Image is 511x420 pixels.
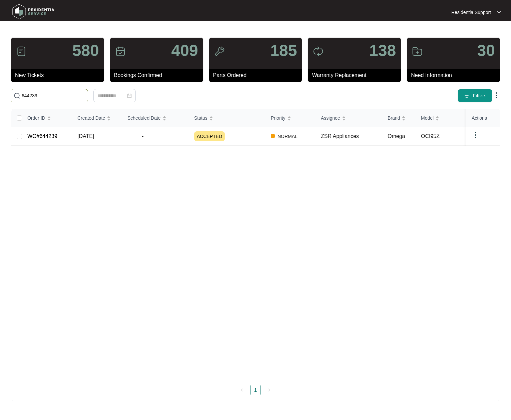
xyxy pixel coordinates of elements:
[27,133,57,139] a: WO#644239
[189,109,266,127] th: Status
[312,71,401,79] p: Warranty Replacement
[271,114,286,122] span: Priority
[321,114,340,122] span: Assignee
[10,2,57,22] img: residentia service logo
[321,132,382,140] div: ZSR Appliances
[316,109,382,127] th: Assignee
[466,109,500,127] th: Actions
[388,114,400,122] span: Brand
[115,46,126,57] img: icon
[194,131,225,141] span: ACCEPTED
[497,11,501,14] img: dropdown arrow
[72,43,99,59] p: 580
[264,385,274,395] li: Next Page
[27,114,45,122] span: Order ID
[264,385,274,395] button: right
[421,114,434,122] span: Model
[122,109,189,127] th: Scheduled Date
[14,92,20,99] img: search-icon
[472,131,480,139] img: dropdown arrow
[267,388,271,392] span: right
[451,9,491,16] p: Residentia Support
[194,114,207,122] span: Status
[477,43,495,59] p: 30
[266,109,316,127] th: Priority
[15,71,104,79] p: New Tickets
[77,114,105,122] span: Created Date
[22,109,72,127] th: Order ID
[416,109,482,127] th: Model
[214,46,225,57] img: icon
[463,92,470,99] img: filter icon
[270,43,297,59] p: 185
[412,46,423,57] img: icon
[275,132,300,140] span: NORMAL
[237,385,247,395] button: left
[271,134,275,138] img: Vercel Logo
[458,89,492,102] button: filter iconFilters
[313,46,324,57] img: icon
[213,71,302,79] p: Parts Ordered
[369,43,396,59] p: 138
[492,91,500,99] img: dropdown arrow
[240,388,244,392] span: left
[16,46,27,57] img: icon
[72,109,122,127] th: Created Date
[237,385,247,395] li: Previous Page
[114,71,203,79] p: Bookings Confirmed
[473,92,487,99] span: Filters
[171,43,198,59] p: 409
[411,71,500,79] p: Need Information
[416,127,482,146] td: OCI95Z
[22,92,85,99] input: Search by Order Id, Assignee Name, Customer Name, Brand and Model
[250,385,261,395] a: 1
[382,109,416,127] th: Brand
[127,114,161,122] span: Scheduled Date
[388,133,405,139] span: Omega
[250,385,261,395] li: 1
[77,133,94,139] span: [DATE]
[127,132,158,140] span: -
